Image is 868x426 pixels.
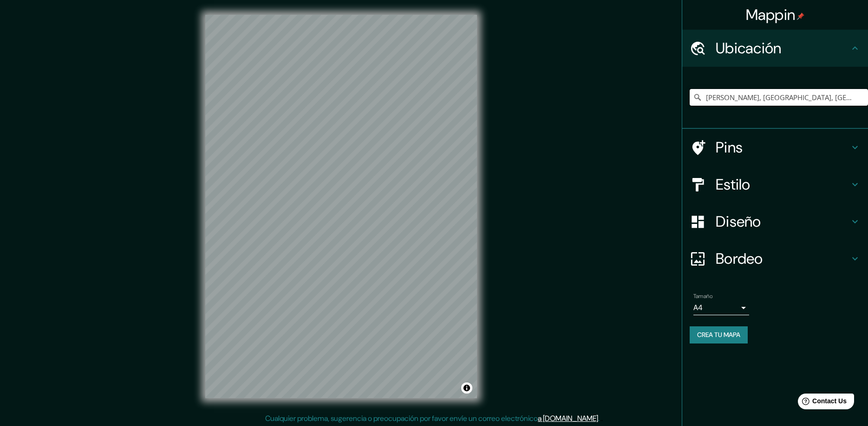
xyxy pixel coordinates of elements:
canvas: Mapa [205,15,477,398]
h4: Estilo [716,175,849,194]
div: Bordeo [682,240,868,277]
h4: Ubicación [716,39,849,57]
iframe: Help widget launcher [785,390,858,416]
label: Tamaño [693,292,712,300]
div: A4 [693,300,749,315]
div: . [601,413,603,424]
input: Elija su ciudad o área [690,89,868,106]
h4: Mappin [746,6,805,24]
a: a [DOMAIN_NAME] [538,413,598,423]
div: Pins [682,129,868,166]
div: Ubicación [682,30,868,67]
h4: Bordeo [716,249,849,268]
div: . [600,413,601,424]
button: Crea tu mapa [690,326,748,343]
p: Cualquier problema, sugerencia o preocupación por favor envíe un correo electrónico . [265,413,600,424]
div: Estilo [682,166,868,203]
div: Diseño [682,203,868,240]
button: Atribución de choques [461,382,472,394]
h4: Pins [716,138,849,157]
h4: Diseño [716,212,849,231]
img: pin-icon.png [797,13,804,20]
